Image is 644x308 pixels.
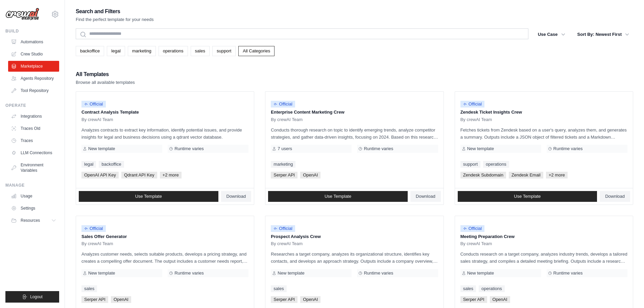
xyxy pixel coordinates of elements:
[81,117,113,122] span: By crewAI Team
[573,28,633,41] button: Sort By: Newest First
[460,225,485,232] span: Official
[5,291,59,303] button: Logout
[191,46,210,56] a: sales
[81,296,108,303] span: Serper API
[460,296,487,303] span: Serper API
[268,191,408,202] a: Use Template
[121,172,157,179] span: Qdrant API Key
[81,233,248,240] p: Sales Offer Generator
[509,172,543,179] span: Zendesk Email
[460,161,480,168] a: support
[460,241,492,246] span: By crewAI Team
[81,172,119,179] span: OpenAI API Key
[605,194,625,199] span: Download
[300,296,320,303] span: OpenAI
[8,135,59,146] a: Traces
[8,73,59,84] a: Agents Repository
[460,172,506,179] span: Zendesk Subdomain
[8,203,59,214] a: Settings
[271,117,303,122] span: By crewAI Team
[278,146,292,151] span: 7 users
[226,194,246,199] span: Download
[467,146,494,151] span: New template
[160,172,182,179] span: +2 more
[460,285,476,292] a: sales
[553,270,583,276] span: Runtime varies
[460,109,627,116] p: Zendesk Ticket Insights Crew
[546,172,568,179] span: +2 more
[271,251,438,265] p: Researches a target company, analyzes its organizational structure, identifies key contacts, and ...
[8,215,59,226] button: Resources
[5,183,59,188] div: Manage
[271,172,297,179] span: Serper API
[81,126,248,141] p: Analyzes contracts to extract key information, identify potential issues, and provide insights fo...
[221,191,252,202] a: Download
[238,46,275,56] a: All Categories
[5,28,59,34] div: Build
[364,270,393,276] span: Runtime varies
[81,161,96,168] a: legal
[600,191,630,202] a: Download
[416,194,435,199] span: Download
[271,109,438,116] p: Enterprise Content Marketing Crew
[514,194,541,199] span: Use Template
[479,285,505,292] a: operations
[8,85,59,96] a: Tool Repository
[107,46,125,56] a: legal
[458,191,597,202] a: Use Template
[325,194,351,199] span: Use Template
[88,270,115,276] span: New template
[460,233,627,240] p: Meeting Preparation Crew
[553,146,583,151] span: Runtime varies
[271,241,303,246] span: By crewAI Team
[159,46,188,56] a: operations
[30,294,43,300] span: Logout
[271,161,295,168] a: marketing
[460,117,492,122] span: By crewAI Team
[76,7,154,16] h2: Search and Filters
[111,296,131,303] span: OpenAI
[5,103,59,108] div: Operate
[8,123,59,134] a: Traces Old
[76,79,135,86] p: Browse all available templates
[76,46,104,56] a: backoffice
[174,146,204,151] span: Runtime varies
[8,61,59,72] a: Marketplace
[271,126,438,141] p: Conducts thorough research on topic to identify emerging trends, analyze competitor strategies, a...
[128,46,156,56] a: marketing
[5,8,39,21] img: Logo
[271,101,295,108] span: Official
[271,225,295,232] span: Official
[81,109,248,116] p: Contract Analysis Template
[88,146,115,151] span: New template
[271,285,286,292] a: sales
[99,161,124,168] a: backoffice
[467,270,494,276] span: New template
[81,241,113,246] span: By crewAI Team
[300,172,320,179] span: OpenAI
[174,270,204,276] span: Runtime varies
[460,101,485,108] span: Official
[135,194,162,199] span: Use Template
[271,296,297,303] span: Serper API
[8,37,59,47] a: Automations
[8,49,59,60] a: Crew Studio
[81,285,97,292] a: sales
[21,218,40,223] span: Resources
[460,251,627,265] p: Conducts research on a target company, analyzes industry trends, develops a tailored sales strate...
[76,16,154,23] p: Find the perfect template for your needs
[8,191,59,202] a: Usage
[79,191,218,202] a: Use Template
[534,28,569,41] button: Use Case
[8,147,59,158] a: LLM Connections
[81,101,106,108] span: Official
[410,191,441,202] a: Download
[483,161,509,168] a: operations
[81,225,106,232] span: Official
[8,160,59,176] a: Environment Variables
[8,111,59,122] a: Integrations
[76,70,135,79] h2: All Templates
[271,233,438,240] p: Prospect Analysis Crew
[490,296,510,303] span: OpenAI
[460,126,627,141] p: Fetches tickets from Zendesk based on a user's query, analyzes them, and generates a summary. Out...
